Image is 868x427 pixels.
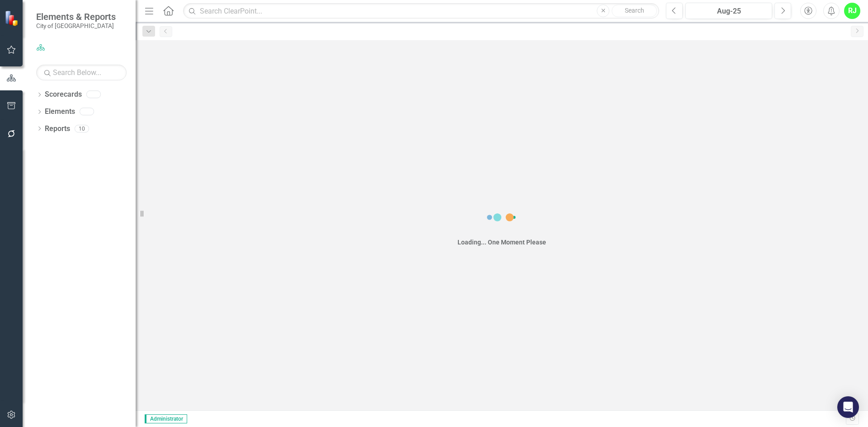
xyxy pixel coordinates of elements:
a: Reports [45,124,70,134]
span: Administrator [145,414,187,423]
a: Elements [45,107,75,117]
input: Search ClearPoint... [183,3,659,19]
div: 10 [75,125,89,132]
div: Loading... One Moment Please [458,238,546,247]
span: Search [625,7,644,14]
button: Aug-25 [685,3,772,19]
a: Scorecards [45,89,82,100]
div: Aug-25 [689,6,769,17]
img: ClearPoint Strategy [5,10,20,26]
input: Search Below... [36,65,127,80]
span: Elements & Reports [36,11,116,22]
button: RJ [844,3,860,19]
div: Open Intercom Messenger [837,396,859,418]
button: Search [612,5,657,17]
small: City of [GEOGRAPHIC_DATA] [36,22,116,29]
